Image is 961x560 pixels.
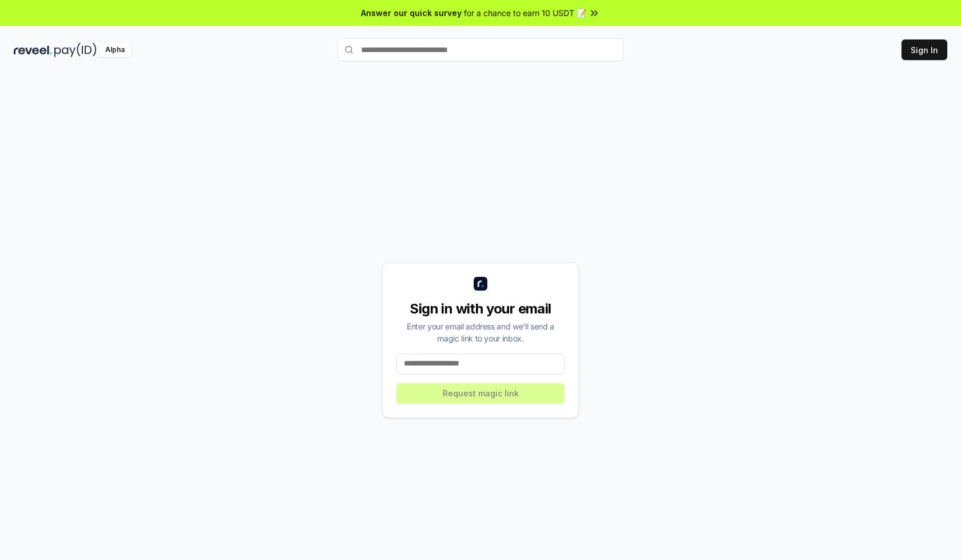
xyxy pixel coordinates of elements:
[474,277,487,291] img: logo_small
[14,43,52,57] img: reveel_dark
[396,300,565,318] div: Sign in with your email
[54,43,97,57] img: pay_id
[361,7,462,19] span: Answer our quick survey
[902,39,947,60] button: Sign In
[396,320,565,344] div: Enter your email address and we’ll send a magic link to your inbox.
[464,7,586,19] span: for a chance to earn 10 USDT 📝
[99,43,131,57] div: Alpha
